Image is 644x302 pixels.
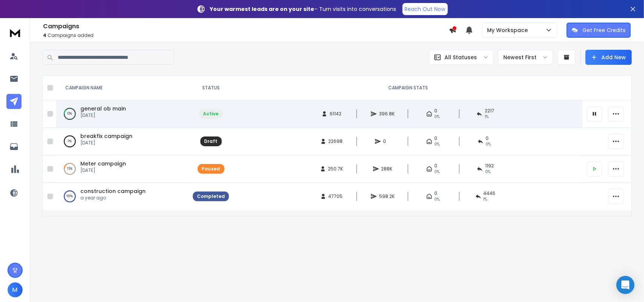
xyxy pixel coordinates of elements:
[329,193,343,199] span: 47705
[197,193,225,199] div: Completed
[56,155,188,183] td: 15%Meter campaign[DATE]
[485,169,490,175] span: 0 %
[68,110,72,118] p: 13 %
[329,138,343,144] span: 22698
[80,187,146,195] a: construction campaign
[485,163,494,169] span: 1192
[80,105,126,112] a: general ob main
[484,190,496,196] span: 4446
[444,54,477,61] p: All Statuses
[204,138,218,144] div: Draft
[80,112,126,118] p: [DATE]
[583,26,626,34] p: Get Free Credits
[203,111,219,117] div: Active
[328,166,343,172] span: 250.7K
[586,50,632,65] button: Add New
[616,276,635,294] div: Open Intercom Messenger
[43,22,449,31] h1: Campaigns
[43,32,449,38] p: Campaigns added
[487,26,531,34] p: My Workspace
[56,128,188,155] td: 0%breakfix campaign[DATE]
[435,196,440,202] span: 0%
[435,141,440,147] span: 0%
[435,169,440,175] span: 0%
[80,140,132,146] p: [DATE]
[80,195,146,201] p: a year ago
[435,135,438,141] span: 0
[405,5,446,13] p: Reach Out Now
[330,111,341,117] span: 61142
[485,114,489,120] span: 1 %
[435,190,438,196] span: 0
[202,166,220,172] div: Paused
[80,160,126,167] a: Meter campaign
[43,32,46,38] span: 4
[485,108,494,114] span: 2217
[210,5,397,13] p: – Turn visits into conversations
[68,138,72,145] p: 0 %
[8,282,23,297] button: M
[567,23,631,38] button: Get Free Credits
[67,193,73,200] p: 100 %
[383,138,391,144] span: 0
[234,76,583,100] th: CAMPAIGN STATS
[379,193,395,199] span: 598.2K
[403,3,448,15] a: Reach Out Now
[484,196,487,202] span: 1 %
[435,163,438,169] span: 0
[435,114,440,120] span: 0%
[435,108,438,114] span: 0
[486,141,491,147] span: 0%
[56,76,188,100] th: CAMPAIGN NAME
[379,111,395,117] span: 396.8K
[210,5,315,13] strong: Your warmest leads are on your site
[8,26,23,40] img: logo
[188,76,234,100] th: STATUS
[56,183,188,210] td: 100%construction campaigna year ago
[67,165,72,173] p: 15 %
[56,100,188,128] td: 13%general ob main[DATE]
[381,166,393,172] span: 288K
[80,132,132,140] a: breakfix campaign
[486,135,489,141] span: 0
[498,50,553,65] button: Newest First
[80,167,126,173] p: [DATE]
